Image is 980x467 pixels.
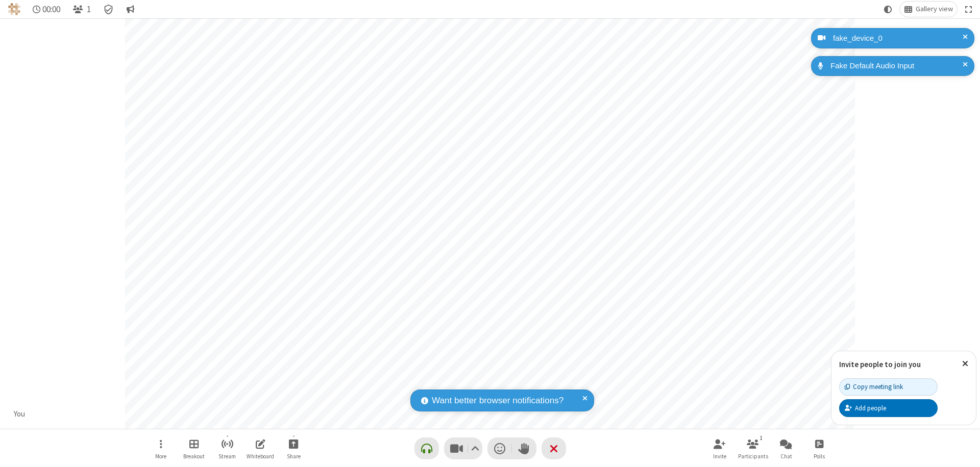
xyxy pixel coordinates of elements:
[487,437,512,459] button: Send a reaction
[145,434,176,463] button: Open menu
[287,453,301,459] span: Share
[954,351,976,376] button: Close popover
[218,453,236,459] span: Stream
[738,453,768,459] span: Participants
[245,434,276,463] button: Open shared whiteboard
[771,434,801,463] button: Open chat
[183,453,205,459] span: Breakout
[542,437,566,459] button: End or leave meeting
[99,2,118,17] div: Meeting details Encryption enabled
[839,399,938,417] button: Add people
[42,5,60,14] span: 00:00
[212,434,242,463] button: Start streaming
[704,434,735,463] button: Invite participants (⌘+Shift+I)
[512,437,536,459] button: Raise hand
[414,437,439,459] button: Connect your audio
[839,378,938,396] button: Copy meeting link
[10,408,29,420] div: You
[29,2,65,17] div: Timer
[880,2,896,17] button: Using system theme
[444,437,482,459] button: Stop video (⌘+Shift+V)
[8,3,20,15] img: QA Selenium DO NOT DELETE OR CHANGE
[780,453,792,459] span: Chat
[804,434,835,463] button: Open poll
[738,434,768,463] button: Open participant list
[713,453,726,459] span: Invite
[247,453,274,459] span: Whiteboard
[87,5,91,14] span: 1
[845,382,903,392] div: Copy meeting link
[278,434,309,463] button: Start sharing
[432,394,563,407] span: Want better browser notifications?
[839,359,921,369] label: Invite people to join you
[829,33,967,44] div: fake_device_0
[961,2,976,17] button: Fullscreen
[468,437,482,459] button: Video setting
[814,453,825,459] span: Polls
[916,5,953,13] span: Gallery view
[900,2,957,17] button: Change layout
[122,2,138,17] button: Conversation
[757,433,766,443] div: 1
[68,2,95,17] button: Open participant list
[179,434,209,463] button: Manage Breakout Rooms
[155,453,166,459] span: More
[827,60,967,72] div: Fake Default Audio Input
